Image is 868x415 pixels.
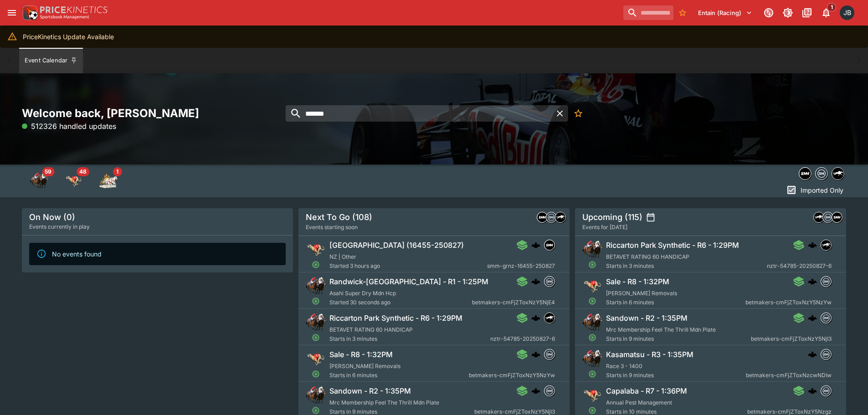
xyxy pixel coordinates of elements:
input: search [623,5,673,20]
img: betmakers.png [821,313,831,323]
svg: Open [312,297,320,305]
h6: Capalaba - R7 - 1:36PM [606,386,687,396]
h6: Riccarton Park Synthetic - R6 - 1:29PM [329,313,462,323]
span: betmakers-cmFjZToxNzY5NzYw [469,371,555,380]
div: betmakers [821,313,832,323]
span: [PERSON_NAME] Removals [329,363,401,369]
p: Imported Only [801,185,843,195]
button: Notifications [818,5,834,21]
div: Greyhound Racing [65,172,83,190]
img: greyhound_racing.png [582,385,602,405]
h6: Kasamatsu - R3 - 1:35PM [606,350,693,359]
h6: [GEOGRAPHIC_DATA] (16455-250827) [329,241,464,250]
div: PriceKinetics Update Available [23,28,114,45]
img: logo-cerberus.svg [531,277,540,286]
div: nztr [832,167,844,180]
span: Started 3 hours ago [329,261,487,271]
img: nztr.png [832,168,844,179]
img: greyhound_racing [65,172,83,190]
span: Starts in 3 minutes [329,334,490,343]
img: harness_racing [99,172,118,190]
img: betmakers.png [546,212,556,222]
span: [PERSON_NAME] Removals [606,290,677,297]
button: No Bookmarks [675,5,690,20]
div: betmakers [544,276,555,287]
img: betmakers.png [544,349,555,359]
img: logo-cerberus.svg [808,241,817,250]
span: Starts in 9 minutes [606,334,751,343]
img: betmakers.png [821,386,831,396]
div: cerberus [808,277,817,286]
svg: Open [588,370,596,378]
div: betmakers [822,212,833,223]
span: Starts in 3 minutes [606,261,767,271]
div: nztr [821,240,832,251]
img: greyhound_racing.png [306,240,326,260]
span: smm-grnz-16455-250827 [487,261,555,271]
button: Select Tenant [693,5,758,20]
span: Events currently in play [29,222,90,231]
svg: Open [588,297,596,305]
span: Annual Pest Management [606,399,672,406]
span: Mrc Membership Feel The Thrill Mdn Plate [329,399,439,406]
span: Starts in 6 minutes [606,298,745,307]
span: betmakers-cmFjZToxNzY5NzYw [745,298,832,307]
img: samemeetingmulti.png [799,168,811,179]
img: horse_racing.png [306,385,326,405]
span: Asahi Super Dry Mdn Hcp [329,290,396,297]
div: nztr [813,212,824,223]
div: betmakers [821,349,832,360]
span: nztr-54785-20250827-6 [490,334,555,343]
svg: Open [588,333,596,342]
div: samemeetingmulti [537,212,548,223]
img: samemeetingmulti.png [537,212,547,222]
h6: Riccarton Park Synthetic - R6 - 1:29PM [606,241,739,250]
span: 1 [113,167,122,176]
div: Horse Racing [30,172,48,190]
span: Started 30 seconds ago [329,298,472,307]
button: Imported Only [783,183,846,197]
div: Event type filters [22,164,126,197]
span: BETAVET RATING 60 HANDICAP [606,253,689,260]
input: search [286,105,552,122]
div: nztr [555,212,566,223]
div: betmakers [821,385,832,396]
img: horse_racing.png [582,349,602,369]
img: PriceKinetics Logo [20,4,38,22]
svg: Open [312,406,320,415]
img: greyhound_racing.png [582,276,602,296]
img: betmakers.png [823,212,833,222]
img: nztr.png [544,313,555,323]
span: 59 [42,167,54,176]
span: betmakers-cmFjZToxNzY5NjI3 [751,334,832,343]
div: cerberus [808,241,817,250]
div: Event type filters [797,164,846,183]
div: betmakers [815,167,828,180]
span: nztr-54785-20250827-6 [767,261,832,271]
span: 1 [827,3,837,12]
div: cerberus [808,313,817,323]
div: cerberus [808,350,817,359]
img: logo-cerberus.svg [531,241,540,250]
p: 512326 handled updates [22,121,116,132]
button: Josh Brown [837,3,857,23]
span: Race 3 - 1400 [606,363,642,369]
img: nztr.png [555,212,565,222]
div: samemeetingmulti [832,212,842,223]
h6: Sale - R8 - 1:32PM [329,350,393,359]
div: cerberus [808,386,817,395]
button: settings [646,213,655,222]
img: betmakers.png [821,349,831,359]
svg: Open [588,261,596,269]
img: PriceKinetics [40,6,108,13]
div: Josh Brown [840,5,854,20]
div: betmakers [821,276,832,287]
img: logo-cerberus.svg [808,386,817,395]
img: horse_racing.png [306,276,326,296]
span: Events starting soon [306,223,358,232]
img: betmakers.png [544,386,555,396]
svg: Open [312,333,320,342]
svg: Open [312,261,320,269]
img: horse_racing.png [306,313,326,333]
div: cerberus [531,241,540,250]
